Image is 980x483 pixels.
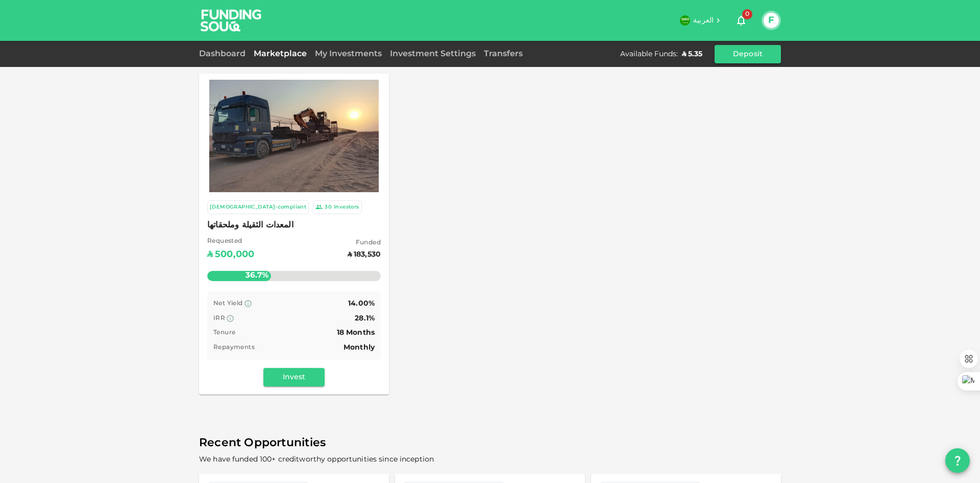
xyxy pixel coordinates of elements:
a: My Investments [311,50,386,58]
button: 0 [731,10,751,31]
button: F [764,13,779,28]
span: المعدات الثقيلة وملحقاتها [207,218,381,233]
div: 30 [325,203,332,212]
div: Available Funds : [620,49,678,59]
a: Investment Settings [386,50,480,58]
span: Requested [207,237,254,247]
span: Monthly [344,344,375,351]
span: 0 [742,9,752,19]
span: 28.1% [355,315,375,322]
span: 18 Months [337,329,375,336]
div: ʢ 5.35 [682,49,702,59]
span: العربية [693,17,714,24]
span: Recent Opportunities [199,433,781,453]
span: Repayments [213,344,255,351]
span: Funded [348,238,381,248]
span: We have funded 100+ creditworthy opportunities since inception [199,456,434,463]
span: Net Yield [213,301,243,307]
a: Marketplace Logo [DEMOGRAPHIC_DATA]-compliant 30Investors المعدات الثقيلة وملحقاتها Requested ʢ50... [199,74,389,395]
button: Invest [263,368,325,386]
a: Transfers [480,50,527,58]
button: question [945,448,970,473]
img: Marketplace Logo [209,73,379,200]
div: Investors [334,203,359,212]
div: [DEMOGRAPHIC_DATA]-compliant [210,203,306,212]
button: Deposit [715,45,781,63]
span: Tenure [213,330,235,336]
a: Dashboard [199,50,250,58]
span: 14.00% [348,300,375,307]
a: Marketplace [250,50,311,58]
img: flag-sa.b9a346574cdc8950dd34b50780441f57.svg [680,15,690,26]
span: IRR [213,315,225,321]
